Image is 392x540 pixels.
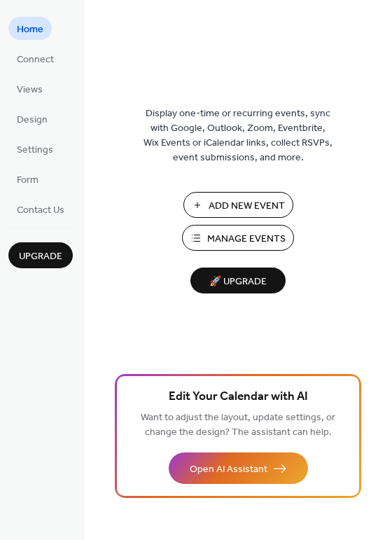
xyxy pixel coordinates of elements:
span: Home [17,22,43,37]
button: Manage Events [182,225,294,251]
a: Form [8,167,47,191]
a: Contact Us [8,198,73,221]
button: Open AI Assistant [169,452,308,484]
a: Home [8,17,52,40]
span: Form [17,173,38,188]
span: Add New Event [209,199,285,214]
span: Design [17,113,48,127]
a: Design [8,107,56,130]
a: Views [8,77,51,100]
span: Settings [17,143,53,158]
span: Views [17,83,43,97]
button: Add New Event [183,192,293,218]
span: Open AI Assistant [190,462,267,477]
a: Settings [8,137,62,160]
span: Connect [17,53,54,67]
span: Display one-time or recurring events, sync with Google, Outlook, Zoom, Eventbrite, Wix Events or ... [143,106,332,165]
span: Want to adjust the layout, update settings, or change the design? The assistant can help. [141,408,335,442]
button: 🚀 Upgrade [190,268,286,293]
button: Upgrade [8,242,73,268]
span: Upgrade [19,249,62,264]
span: Edit Your Calendar with AI [169,387,308,407]
a: Connect [8,47,62,70]
span: 🚀 Upgrade [199,272,277,291]
span: Manage Events [207,232,286,247]
span: Contact Us [17,203,64,218]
